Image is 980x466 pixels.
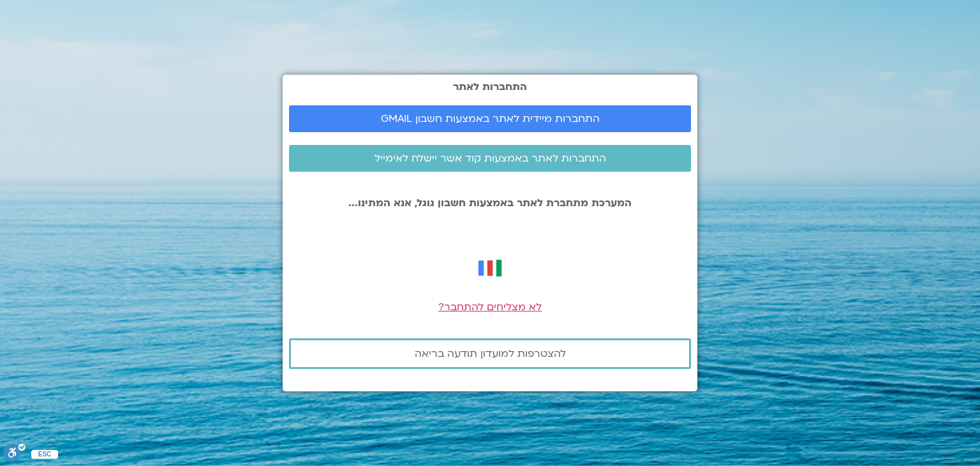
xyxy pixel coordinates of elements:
a: לא מצליחים להתחבר? [438,300,542,314]
span: התחברות לאתר באמצעות קוד אשר יישלח לאימייל [375,153,606,164]
h2: התחברות לאתר [289,81,691,93]
a: התחברות מיידית לאתר באמצעות חשבון GMAIL [289,105,691,132]
a: התחברות לאתר באמצעות קוד אשר יישלח לאימייל [289,145,691,172]
p: המערכת מתחברת לאתר באמצעות חשבון גוגל, אנא המתינו... [289,197,691,209]
span: להצטרפות למועדון תודעה בריאה [415,348,566,359]
a: להצטרפות למועדון תודעה בריאה [289,338,691,369]
span: התחברות מיידית לאתר באמצעות חשבון GMAIL [381,113,600,124]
